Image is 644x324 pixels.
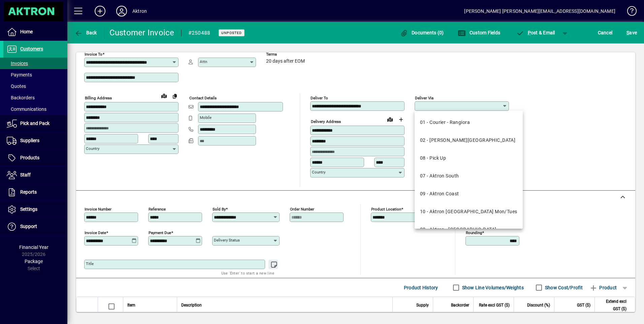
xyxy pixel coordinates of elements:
mat-option: 09 - Aktron Coast [415,185,523,203]
span: Backorder [451,301,469,309]
span: Customers [20,46,43,52]
span: Package [25,259,43,264]
a: Products [3,150,67,166]
button: Copy to Delivery address [169,91,180,101]
span: Backorders [7,95,35,100]
div: [PERSON_NAME] [PERSON_NAME][EMAIL_ADDRESS][DOMAIN_NAME] [464,6,615,17]
span: Item [127,301,135,309]
a: Communications [3,103,67,115]
span: Pick and Pack [20,121,50,126]
button: Cancel [596,27,614,39]
a: Payments [3,69,67,80]
span: Home [20,29,33,34]
span: Product History [404,282,438,293]
span: Terms [266,52,307,57]
span: Description [181,301,202,309]
mat-option: 10 - Aktron North Island Mon/Tues [415,203,523,221]
mat-label: Mobile [200,115,212,120]
span: Supply [416,301,429,309]
button: Product History [401,282,441,294]
div: 07 - Aktron South [420,172,459,180]
span: ave [626,27,637,38]
span: Product [589,282,617,293]
label: Show Line Volumes/Weights [461,284,524,291]
a: Quotes [3,80,67,92]
span: Rate excl GST ($) [479,301,510,309]
button: Add [89,5,111,17]
span: Invoices [7,61,28,66]
div: 10 - Aktron [GEOGRAPHIC_DATA] Mon/Tues [420,208,517,215]
span: GST ($) [577,301,590,309]
mat-hint: Use 'Enter' to start a new line [221,269,274,277]
span: ost & Email [516,30,555,35]
span: Communications [7,106,46,112]
mat-label: Invoice date [85,230,106,235]
button: Back [73,27,99,39]
span: Reports [20,189,37,195]
a: View on map [159,90,169,101]
span: Staff [20,172,31,177]
mat-option: 20 - Aktron - Auckland [415,221,523,238]
mat-label: Invoice number [85,207,111,212]
span: Quotes [7,84,26,89]
div: 09 - Aktron Coast [420,190,459,197]
mat-label: Country [86,146,99,151]
div: 02 - [PERSON_NAME][GEOGRAPHIC_DATA] [420,137,515,144]
div: Aktron [132,6,147,17]
mat-label: Title [86,261,94,266]
mat-label: Deliver via [415,96,433,100]
span: Cancel [598,27,613,38]
button: Choose address [395,114,406,125]
button: Custom Fields [456,27,502,39]
span: Products [20,155,39,160]
mat-label: Country [312,170,325,174]
mat-label: Deliver To [311,96,328,100]
span: Back [74,30,97,35]
mat-option: 01 - Courier - Rangiora [415,114,523,131]
label: Show Cost/Profit [544,284,583,291]
div: 01 - Courier - Rangiora [420,119,470,126]
mat-label: Sold by [213,207,226,212]
span: Payments [7,72,32,77]
div: #250488 [188,28,211,38]
mat-label: Attn [200,59,207,64]
app-page-header-button: Back [67,27,104,39]
span: Settings [20,206,37,212]
span: Custom Fields [458,30,500,35]
button: Documents (0) [398,27,446,39]
span: Suppliers [20,138,39,143]
a: Home [3,24,67,40]
a: Backorders [3,92,67,103]
mat-label: Reference [149,207,166,212]
span: Discount (%) [527,301,550,309]
mat-label: Invoice To [85,52,102,57]
mat-label: Product location [371,207,401,212]
div: 08 - Pick Up [420,155,446,162]
mat-label: Rounding [466,230,482,235]
a: Suppliers [3,132,67,149]
mat-option: 02 - Courier - Hamilton [415,131,523,149]
a: View on map [385,114,395,125]
a: Reports [3,184,67,201]
a: Support [3,218,67,235]
span: Documents (0) [400,30,444,35]
a: Knowledge Base [622,1,636,23]
button: Profile [111,5,132,17]
span: Unposted [221,31,242,35]
mat-option: 08 - Pick Up [415,149,523,167]
a: Pick and Pack [3,115,67,132]
span: P [528,30,531,35]
mat-label: Delivery status [214,238,240,242]
a: Settings [3,201,67,218]
div: 20 - Aktron - [GEOGRAPHIC_DATA] [420,226,496,233]
span: 20 days after EOM [266,59,305,64]
span: Extend excl GST ($) [599,298,626,313]
button: Post & Email [513,27,558,39]
a: Invoices [3,58,67,69]
button: Product [586,282,620,294]
a: Staff [3,167,67,184]
button: Save [625,27,639,39]
mat-label: Order number [290,207,314,212]
mat-label: Payment due [149,230,171,235]
mat-option: 07 - Aktron South [415,167,523,185]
